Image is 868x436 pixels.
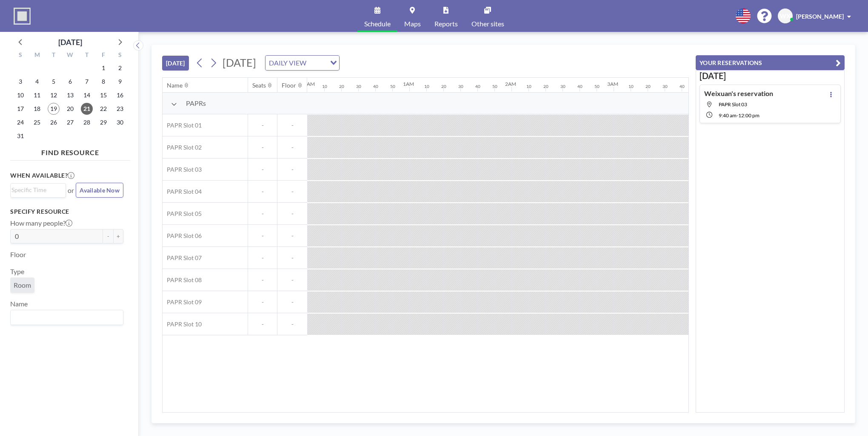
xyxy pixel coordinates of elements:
[700,71,841,81] h3: [DATE]
[62,50,79,61] div: W
[113,229,123,243] button: +
[167,82,183,89] div: Name
[248,232,277,240] span: -
[719,112,737,119] span: 9:40 AM
[277,254,307,262] span: -
[81,76,93,88] span: Thursday, August 7, 2025
[277,188,307,195] span: -
[223,56,256,69] span: [DATE]
[163,320,202,328] span: PAPR Slot 10
[163,166,202,173] span: PAPR Slot 03
[267,57,308,68] span: DAILY VIEW
[58,36,82,48] div: [DATE]
[356,84,361,89] div: 30
[252,82,266,89] div: Seats
[14,8,31,25] img: organization-logo
[248,298,277,306] span: -
[31,76,43,88] span: Monday, August 4, 2025
[14,76,26,88] span: Sunday, August 3, 2025
[662,84,668,89] div: 30
[14,130,26,142] span: Sunday, August 31, 2025
[12,50,29,61] div: S
[95,50,111,61] div: F
[277,232,307,240] span: -
[163,210,202,218] span: PAPR Slot 05
[737,112,738,119] span: -
[97,76,109,88] span: Friday, August 8, 2025
[114,89,126,101] span: Saturday, August 16, 2025
[10,267,24,276] label: Type
[31,103,43,115] span: Monday, August 18, 2025
[10,300,28,308] label: Name
[704,89,773,98] h4: Weixuan's reservation
[11,185,61,195] input: Search for option
[97,103,109,115] span: Friday, August 22, 2025
[163,232,202,240] span: PAPR Slot 06
[14,103,26,115] span: Sunday, August 17, 2025
[103,229,113,243] button: -
[186,99,206,108] span: PAPRs
[719,101,747,108] span: PAPR Slot 03
[48,89,60,101] span: Tuesday, August 12, 2025
[48,103,60,115] span: Tuesday, August 19, 2025
[403,81,414,87] div: 1AM
[11,184,66,196] div: Search for option
[97,116,109,128] span: Friday, August 29, 2025
[29,50,46,61] div: M
[266,56,339,70] div: Search for option
[111,50,128,61] div: S
[738,112,759,119] span: 12:00 PM
[64,89,76,101] span: Wednesday, August 13, 2025
[163,254,202,262] span: PAPR Slot 07
[248,144,277,151] span: -
[10,250,26,259] label: Floor
[277,144,307,151] span: -
[680,84,685,89] div: 40
[404,20,421,27] span: Maps
[68,186,74,195] span: or
[373,84,378,89] div: 40
[10,208,123,215] h3: Specify resource
[277,122,307,129] span: -
[645,84,651,89] div: 20
[81,116,93,128] span: Thursday, August 28, 2025
[475,84,480,89] div: 40
[81,103,93,115] span: Thursday, August 21, 2025
[277,210,307,218] span: -
[10,219,72,227] label: How many people?
[322,84,327,89] div: 10
[64,116,76,128] span: Wednesday, August 27, 2025
[424,84,429,89] div: 10
[577,84,582,89] div: 40
[78,50,95,61] div: T
[114,62,126,74] span: Saturday, August 2, 2025
[780,12,791,20] span: WX
[248,122,277,129] span: -
[31,89,43,101] span: Monday, August 11, 2025
[543,84,548,89] div: 20
[309,57,325,68] input: Search for option
[458,84,463,89] div: 30
[80,187,120,194] span: Available Now
[64,103,76,115] span: Wednesday, August 20, 2025
[796,13,844,20] span: [PERSON_NAME]
[163,144,202,151] span: PAPR Slot 02
[339,84,344,89] div: 20
[505,81,516,87] div: 2AM
[277,276,307,284] span: -
[390,84,395,89] div: 50
[594,84,600,89] div: 50
[97,62,109,74] span: Friday, August 1, 2025
[46,50,62,61] div: T
[441,84,446,89] div: 20
[628,84,634,89] div: 10
[696,55,845,70] button: YOUR RESERVATIONS
[11,312,118,323] input: Search for option
[163,298,202,306] span: PAPR Slot 09
[248,166,277,173] span: -
[248,188,277,195] span: -
[114,116,126,128] span: Saturday, August 30, 2025
[434,20,458,27] span: Reports
[14,89,26,101] span: Sunday, August 10, 2025
[248,320,277,328] span: -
